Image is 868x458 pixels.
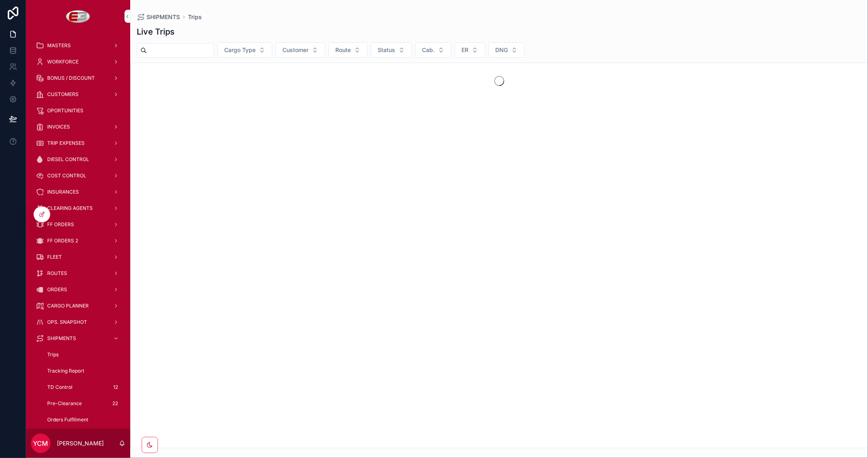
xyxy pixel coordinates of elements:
span: TD Control [47,384,72,390]
span: CLEARING AGENTS [47,205,93,212]
span: Pre-Clearance [47,400,82,407]
span: FLEET [47,254,62,260]
button: Select Button [275,42,325,58]
span: OPS. SNAPSHOT [47,319,87,325]
a: COST CONTROL [31,168,125,183]
span: SHIPMENTS [47,335,76,342]
a: Trips [188,13,202,21]
span: Tracking Report [47,368,84,374]
button: Select Button [415,42,451,58]
button: Select Button [328,42,367,58]
span: Cab. [422,46,435,54]
div: scrollable content [26,33,130,429]
span: Status [378,46,395,54]
span: Customer [282,46,308,54]
a: TRIP EXPENSES [31,136,125,150]
span: Cargo Type [224,46,256,54]
button: Select Button [488,42,525,58]
button: Select Button [217,42,272,58]
a: FF ORDERS [31,217,125,232]
a: BONUS / DISCOUNT [31,71,125,85]
a: MASTERS [31,38,125,53]
a: FLEET [31,250,125,264]
a: ROUTES [31,266,125,281]
img: App logo [66,10,91,23]
h1: Live Trips [137,26,175,37]
a: Tracking Report [41,364,125,378]
span: MASTERS [47,42,71,49]
span: BONUS / DISCOUNT [47,75,95,81]
a: OPORTUNITIES [31,103,125,118]
span: DNG [495,46,508,54]
a: FF ORDERS 2 [31,233,125,248]
button: Select Button [371,42,412,58]
a: DIESEL CONTROL [31,152,125,167]
a: SHIPMENTS [31,331,125,346]
button: Select Button [455,42,485,58]
a: INVOICES [31,120,125,134]
div: 22 [110,399,120,408]
a: SHIPMENTS [137,13,180,21]
span: FF ORDERS [47,221,74,228]
span: INVOICES [47,124,70,130]
a: WORKFORCE [31,55,125,69]
a: CUSTOMERS [31,87,125,102]
span: CARGO PLANNER [47,303,89,309]
a: Trips [41,347,125,362]
a: Orders Fulfillment [41,412,125,427]
a: CLEARING AGENTS [31,201,125,216]
span: INSURANCES [47,189,79,195]
span: ROUTES [47,270,67,277]
span: CUSTOMERS [47,91,79,98]
span: DIESEL CONTROL [47,156,89,163]
span: YCM [33,438,48,448]
span: FF ORDERS 2 [47,238,78,244]
span: COST CONTROL [47,172,86,179]
a: CARGO PLANNER [31,299,125,313]
div: 12 [111,382,120,392]
span: SHIPMENTS [146,13,180,21]
span: ER [461,46,468,54]
a: Pre-Clearance22 [41,396,125,411]
a: INSURANCES [31,185,125,199]
a: ORDERS [31,282,125,297]
span: WORKFORCE [47,59,79,65]
span: ORDERS [47,286,67,293]
span: TRIP EXPENSES [47,140,85,146]
span: Route [335,46,351,54]
span: Trips [47,351,59,358]
p: [PERSON_NAME] [57,439,104,447]
a: TD Control12 [41,380,125,395]
a: OPS. SNAPSHOT [31,315,125,329]
span: Orders Fulfillment [47,417,88,423]
span: OPORTUNITIES [47,107,83,114]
